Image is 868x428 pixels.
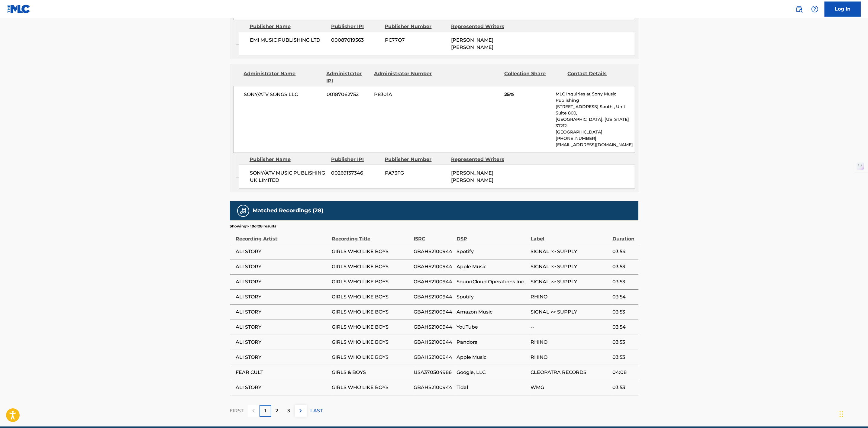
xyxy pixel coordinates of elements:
a: Log In [824,2,861,17]
div: Recording Title [332,229,411,243]
div: ISRC [414,229,454,243]
span: GIRLS WHO LIKE BOYS [332,308,411,316]
img: Matched Recordings [240,207,247,214]
span: GIRLS & BOYS [332,369,411,376]
span: ALI STORY [236,308,329,316]
iframe: Chat Widget [838,399,868,428]
span: 03:54 [612,248,635,255]
span: ALI STORY [236,263,329,270]
p: LAST [311,407,323,414]
span: SIGNAL >> SUPPLY [531,263,609,270]
span: GIRLS WHO LIKE BOYS [332,384,411,391]
p: MLC Inquiries at Sony Music Publishing [556,91,634,104]
span: GBAHS2100944 [414,354,454,361]
span: GBAHS2100944 [414,293,454,301]
p: 2 [276,407,279,414]
div: Represented Writers [451,156,513,163]
img: MLC Logo [7,5,31,13]
p: 3 [288,407,290,414]
a: Public Search [793,3,805,15]
p: 1 [264,407,266,414]
span: 03:54 [612,323,635,331]
span: Amazon Music [457,308,528,316]
span: ALI STORY [236,384,329,391]
span: GIRLS WHO LIKE BOYS [332,339,411,346]
div: Contact Details [568,70,626,85]
span: GBAHS2100944 [414,248,454,255]
span: Tidal [457,384,528,391]
span: ALI STORY [236,339,329,346]
span: ALI STORY [236,248,329,255]
span: 03:53 [612,339,635,346]
span: 00269137346 [331,169,380,177]
p: [STREET_ADDRESS] South , Unit Suite 800, [556,104,634,116]
span: PC77Q7 [385,37,447,44]
span: 03:53 [612,263,635,270]
span: [PERSON_NAME] [PERSON_NAME] [451,170,493,183]
span: 03:53 [612,278,635,285]
span: SIGNAL >> SUPPLY [531,248,609,255]
div: Publisher IPI [331,23,380,30]
div: Publisher Name [250,23,327,30]
p: FIRST [230,407,244,414]
span: 03:53 [612,384,635,391]
span: GBAHS2100944 [414,323,454,331]
span: RHINO [531,339,609,346]
span: ALI STORY [236,278,329,285]
span: GIRLS WHO LIKE BOYS [332,248,411,255]
span: GIRLS WHO LIKE BOYS [332,354,411,361]
div: Label [531,229,609,243]
span: [PERSON_NAME] [PERSON_NAME] [451,37,493,50]
div: Publisher IPI [331,156,380,163]
p: [GEOGRAPHIC_DATA], [US_STATE] 37212 [556,116,634,129]
h5: Matched Recordings (28) [253,207,324,214]
span: GIRLS WHO LIKE BOYS [332,323,411,331]
img: search [795,5,803,13]
span: ALI STORY [236,354,329,361]
span: PA73FG [385,169,447,177]
div: Publisher Name [250,156,327,163]
p: Showing 1 - 10 of 28 results [230,224,276,229]
span: 03:53 [612,354,635,361]
span: USA370504986 [414,369,454,376]
span: P8301A [374,91,433,98]
div: Administrator Name [244,70,322,85]
div: Help [809,3,821,15]
span: GBAHS2100944 [414,384,454,391]
div: Administrator Number [374,70,433,85]
span: GBAHS2100944 [414,278,454,285]
span: SONY/ATV MUSIC PUBLISHING UK LIMITED [250,169,327,184]
span: GIRLS WHO LIKE BOYS [332,278,411,285]
div: Collection Share [504,70,563,85]
span: GIRLS WHO LIKE BOYS [332,293,411,301]
span: Spotify [457,248,528,255]
span: 00187062752 [327,91,369,98]
span: FEAR CULT [236,369,329,376]
p: [EMAIL_ADDRESS][DOMAIN_NAME] [556,142,634,148]
span: 04:08 [612,369,635,376]
span: SIGNAL >> SUPPLY [531,278,609,285]
span: EMI MUSIC PUBLISHING LTD [250,37,327,44]
div: Administrator IPI [327,70,369,85]
span: 03:54 [612,293,635,301]
span: GBAHS2100944 [414,339,454,346]
div: Publisher Number [385,156,447,163]
span: 25% [504,91,551,98]
div: Drag [840,405,843,423]
span: Apple Music [457,263,528,270]
img: right [297,407,304,414]
div: Duration [612,229,635,243]
span: CLEOPATRA RECORDS [531,369,609,376]
p: [GEOGRAPHIC_DATA] [556,129,634,135]
span: WMG [531,384,609,391]
span: SONY/ATV SONGS LLC [244,91,322,98]
div: Recording Artist [236,229,329,243]
span: 00087019563 [331,37,380,44]
div: DSP [457,229,528,243]
span: ALI STORY [236,323,329,331]
div: Represented Writers [451,23,513,30]
span: GBAHS2100944 [414,263,454,270]
span: GBAHS2100944 [414,308,454,316]
span: Apple Music [457,354,528,361]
